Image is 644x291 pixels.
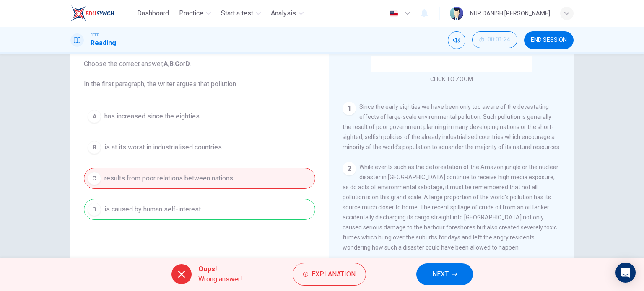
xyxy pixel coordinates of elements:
[432,268,449,280] span: NEXT
[389,10,399,17] img: en
[91,32,99,38] span: CEFR
[343,103,561,150] span: Since the early eighties we have been only too aware of the devastating effects of large-scale en...
[91,38,116,48] h1: Reading
[221,8,253,18] span: Start a test
[448,31,465,49] div: Mute
[615,263,636,283] div: Open Intercom Messenger
[198,274,242,284] span: Wrong answer!
[293,263,366,286] button: Explanation
[472,31,517,49] div: Hide
[472,31,517,48] button: 00:01:24
[218,6,264,21] button: Start a test
[267,6,307,21] button: Analysis
[343,102,356,115] div: 1
[185,60,190,68] b: D
[137,8,169,18] span: Dashboard
[531,37,567,44] span: END SESSION
[175,60,179,68] b: C
[70,5,114,22] img: EduSynch logo
[164,60,168,68] b: A
[312,268,356,280] span: Explanation
[179,8,203,18] span: Practice
[488,36,510,43] span: 00:01:24
[343,164,558,251] span: While events such as the deforestation of the Amazon jungle or the nuclear disaster in [GEOGRAPHI...
[450,7,463,20] img: Profile picture
[198,264,242,274] span: Oops!
[134,6,172,21] button: Dashboard
[343,162,356,175] div: 2
[169,60,174,68] b: B
[524,31,574,49] button: END SESSION
[70,5,134,22] a: EduSynch logo
[84,59,315,89] span: Choose the correct answer, , , or . In the first paragraph, the writer argues that pollution
[271,8,296,18] span: Analysis
[416,263,473,285] button: NEXT
[176,6,214,21] button: Practice
[470,8,550,18] div: NUR DANISH [PERSON_NAME]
